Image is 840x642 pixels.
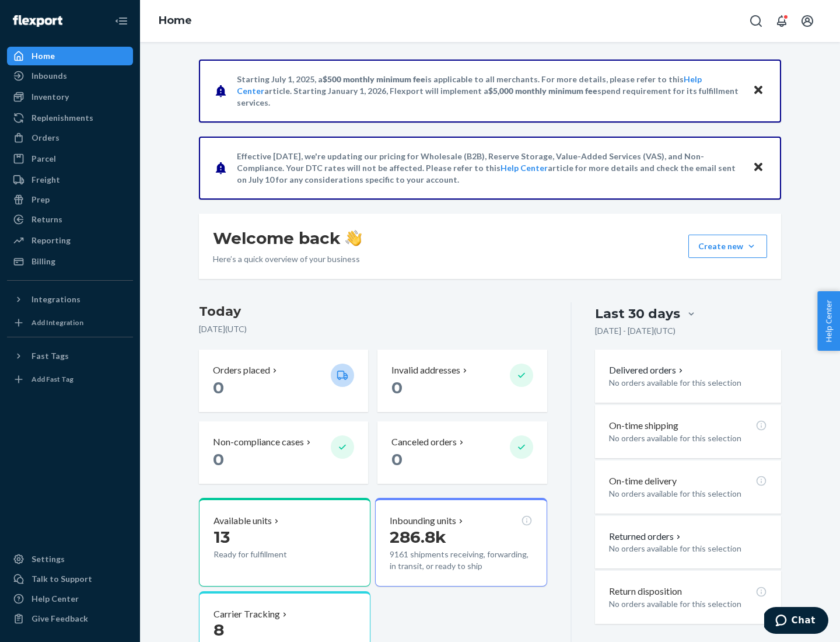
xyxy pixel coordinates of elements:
p: On-time shipping [609,419,678,432]
button: Talk to Support [7,570,133,588]
div: Orders [32,132,60,144]
button: Orders placed 0 [199,350,368,412]
span: 8 [213,620,224,640]
button: Returned orders [609,530,683,543]
div: Settings [32,553,65,565]
button: Close [751,82,766,99]
p: Non-compliance cases [213,435,304,449]
a: Reporting [7,231,133,250]
button: Create new [688,235,767,258]
a: Prep [7,190,133,209]
button: Close [751,159,766,176]
p: Orders placed [213,364,270,377]
button: Help Center [817,291,840,351]
button: Canceled orders 0 [377,421,547,484]
button: Delivered orders [609,364,685,377]
p: [DATE] - [DATE] ( UTC ) [595,325,675,337]
div: Returns [32,214,62,225]
p: Starting July 1, 2025, a is applicable to all merchants. For more details, please refer to this a... [237,74,741,109]
div: Add Fast Tag [32,374,73,384]
button: Integrations [7,290,133,309]
p: No orders available for this selection [609,377,767,389]
img: Flexport logo [13,15,62,27]
p: Canceled orders [391,435,457,449]
button: Open account menu [796,9,819,33]
a: Settings [7,550,133,568]
span: 0 [213,449,224,469]
div: Last 30 days [595,305,680,323]
button: Open notifications [770,9,793,33]
button: Inbounding units286.8k9161 shipments receiving, forwarding, in transit, or ready to ship [375,498,547,587]
h3: Today [199,302,547,321]
div: Replenishments [32,112,93,124]
p: Return disposition [609,585,682,598]
span: 0 [391,449,402,469]
a: Billing [7,252,133,271]
div: Help Center [32,593,79,605]
div: Reporting [32,235,71,246]
button: Give Feedback [7,609,133,628]
button: Available units13Ready for fulfillment [199,498,370,587]
a: Freight [7,170,133,189]
a: Home [159,14,192,27]
a: Help Center [7,589,133,608]
p: No orders available for this selection [609,598,767,610]
p: No orders available for this selection [609,488,767,500]
p: 9161 shipments receiving, forwarding, in transit, or ready to ship [390,549,532,572]
p: Ready for fulfillment [213,549,321,560]
span: 0 [391,378,402,397]
a: Replenishments [7,109,133,127]
ol: breadcrumbs [149,4,201,38]
span: 0 [213,378,224,397]
a: Returns [7,210,133,229]
div: Add Integration [32,317,83,327]
p: Available units [213,514,272,528]
div: Home [32,50,55,62]
div: Fast Tags [32,350,69,362]
div: Inventory [32,91,69,103]
div: Integrations [32,294,80,305]
a: Add Integration [7,313,133,332]
div: Freight [32,174,60,186]
a: Inventory [7,88,133,106]
a: Help Center [501,163,548,173]
a: Home [7,47,133,65]
div: Parcel [32,153,56,165]
button: Invalid addresses 0 [377,350,547,412]
a: Inbounds [7,67,133,85]
div: Talk to Support [32,573,92,585]
button: Open Search Box [744,9,768,33]
iframe: Opens a widget where you can chat to one of our agents [764,607,828,636]
span: 286.8k [390,527,446,547]
button: Close Navigation [110,9,133,33]
button: Non-compliance cases 0 [199,421,368,484]
a: Parcel [7,149,133,168]
p: No orders available for this selection [609,432,767,444]
p: Inbounding units [390,514,456,528]
p: On-time delivery [609,474,677,488]
span: $500 monthly minimum fee [323,74,425,84]
div: Billing [32,256,55,267]
div: Give Feedback [32,613,88,624]
img: hand-wave emoji [345,230,362,246]
p: [DATE] ( UTC ) [199,323,547,335]
p: Invalid addresses [391,364,460,377]
a: Add Fast Tag [7,370,133,389]
p: Effective [DATE], we're updating our pricing for Wholesale (B2B), Reserve Storage, Value-Added Se... [237,151,741,186]
span: 13 [213,527,230,547]
p: Here’s a quick overview of your business [213,253,362,265]
button: Fast Tags [7,347,133,365]
a: Orders [7,128,133,147]
p: No orders available for this selection [609,543,767,554]
p: Carrier Tracking [213,608,280,621]
div: Inbounds [32,70,67,82]
h1: Welcome back [213,228,362,249]
div: Prep [32,194,50,205]
span: $5,000 monthly minimum fee [488,86,597,96]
